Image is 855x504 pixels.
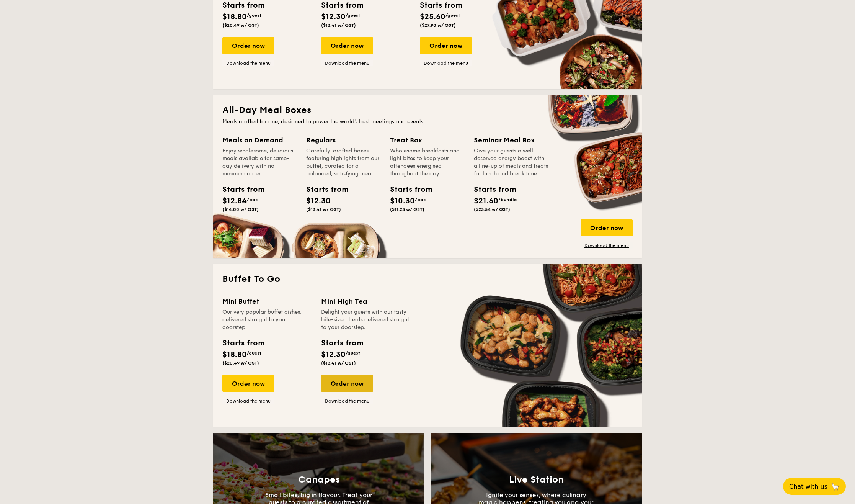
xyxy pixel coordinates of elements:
[445,13,460,18] span: /guest
[222,375,274,392] div: Order now
[831,482,840,491] span: 🦙
[321,350,346,359] span: $12.30
[498,197,517,202] span: /bundle
[222,118,633,126] div: Meals crafted for one, designed to power the world's best meetings and events.
[222,207,259,212] span: ($14.00 w/ GST)
[321,308,411,331] div: Delight your guests with our tasty bite-sized treats delivered straight to your doorstep.
[306,207,341,212] span: ($13.41 w/ GST)
[321,60,373,66] a: Download the menu
[222,12,247,21] span: $18.80
[783,478,846,495] button: Chat with us🦙
[247,350,261,356] span: /guest
[321,37,373,54] div: Order now
[789,483,827,490] span: Chat with us
[222,184,257,195] div: Starts from
[321,360,356,366] span: ($13.41 w/ GST)
[581,219,633,236] div: Order now
[474,184,508,195] div: Starts from
[222,337,264,349] div: Starts from
[222,360,259,366] span: ($20.49 w/ GST)
[222,60,274,66] a: Download the menu
[321,296,411,307] div: Mini High Tea
[390,184,424,195] div: Starts from
[306,135,381,146] div: Regulars
[222,23,259,28] span: ($20.49 w/ GST)
[346,13,360,18] span: /guest
[222,196,247,206] span: $12.84
[222,350,247,359] span: $18.80
[222,135,297,146] div: Meals on Demand
[306,184,341,195] div: Starts from
[390,135,465,146] div: Treat Box
[420,60,472,66] a: Download the menu
[321,375,373,392] div: Order now
[346,350,360,356] span: /guest
[390,196,415,206] span: $10.30
[321,12,346,21] span: $12.30
[420,23,456,28] span: ($27.90 w/ GST)
[247,197,258,202] span: /box
[222,296,312,307] div: Mini Buffet
[415,197,426,202] span: /box
[474,147,548,178] div: Give your guests a well-deserved energy boost with a line-up of meals and treats for lunch and br...
[222,104,633,116] h2: All-Day Meal Boxes
[222,273,633,285] h2: Buffet To Go
[390,207,424,212] span: ($11.23 w/ GST)
[390,147,465,178] div: Wholesome breakfasts and light bites to keep your attendees energised throughout the day.
[298,475,340,485] h3: Canapes
[321,398,373,404] a: Download the menu
[420,12,445,21] span: $25.60
[306,147,381,178] div: Carefully-crafted boxes featuring highlights from our buffet, curated for a balanced, satisfying ...
[581,242,633,249] a: Download the menu
[306,196,331,206] span: $12.30
[222,37,274,54] div: Order now
[247,13,261,18] span: /guest
[222,398,274,404] a: Download the menu
[474,196,498,206] span: $21.60
[509,475,564,485] h3: Live Station
[474,207,510,212] span: ($23.54 w/ GST)
[420,37,472,54] div: Order now
[321,337,363,349] div: Starts from
[222,308,312,331] div: Our very popular buffet dishes, delivered straight to your doorstep.
[321,23,356,28] span: ($13.41 w/ GST)
[222,147,297,178] div: Enjoy wholesome, delicious meals available for same-day delivery with no minimum order.
[474,135,548,146] div: Seminar Meal Box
